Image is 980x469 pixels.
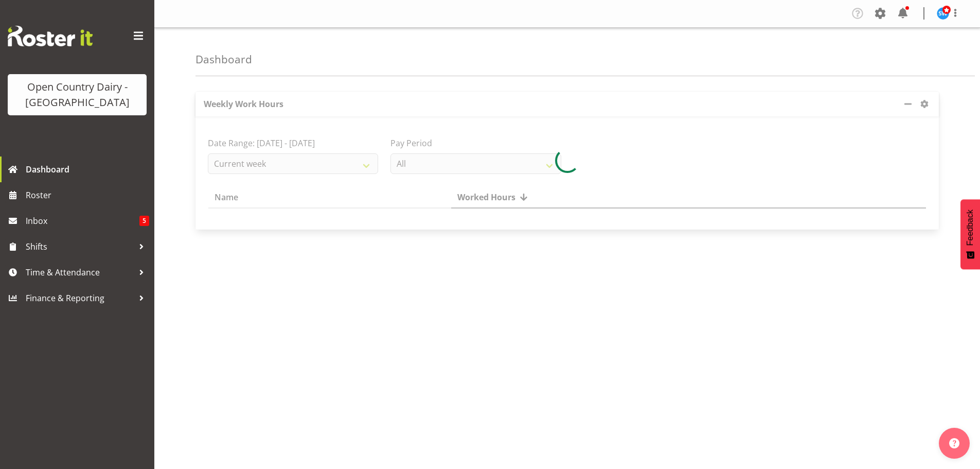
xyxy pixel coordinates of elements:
span: Time & Attendance [26,265,134,280]
span: Roster [26,187,149,203]
span: 5 [139,216,149,226]
span: Dashboard [26,162,149,177]
h4: Dashboard [195,54,252,65]
span: Feedback [966,210,975,246]
span: Shifts [26,239,134,254]
img: steve-webb7510.jpg [937,7,949,20]
span: Finance & Reporting [26,290,134,306]
img: help-xxl-2.png [949,438,959,448]
div: Open Country Dairy - [GEOGRAPHIC_DATA] [18,79,136,110]
span: Inbox [26,213,139,229]
img: Rosterit website logo [8,26,93,46]
button: Feedback - Show survey [960,199,980,269]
